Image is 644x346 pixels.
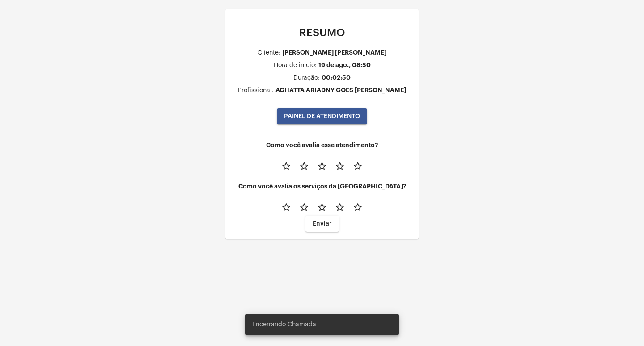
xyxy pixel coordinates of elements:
[277,108,367,124] button: PAINEL DE ATENDIMENTO
[299,202,309,213] mat-icon: star_border
[233,142,411,149] h4: Como você avalia esse atendimento?
[275,87,406,94] div: AGHATTA ARIADNY GOES [PERSON_NAME]
[352,202,363,213] mat-icon: star_border
[317,161,327,171] mat-icon: star_border
[284,113,360,120] span: PAINEL DE ATENDIMENTO
[317,202,327,213] mat-icon: star_border
[352,161,363,171] mat-icon: star_border
[252,320,316,329] span: Encerrando Chamada
[305,216,339,232] button: Enviar
[282,49,386,56] div: [PERSON_NAME] [PERSON_NAME]
[313,221,332,227] span: Enviar
[318,62,371,68] div: 19 de ago., 08:50
[238,87,274,94] div: Profissional:
[233,27,411,38] p: RESUMO
[335,202,345,213] mat-icon: star_border
[281,202,292,213] mat-icon: star_border
[299,161,309,171] mat-icon: star_border
[233,183,411,190] h4: Como você avalia os serviços da [GEOGRAPHIC_DATA]?
[293,75,320,81] div: Duração:
[281,161,292,171] mat-icon: star_border
[274,62,317,69] div: Hora de inicio:
[335,161,345,171] mat-icon: star_border
[322,74,351,81] div: 00:02:50
[258,50,280,56] div: Cliente:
